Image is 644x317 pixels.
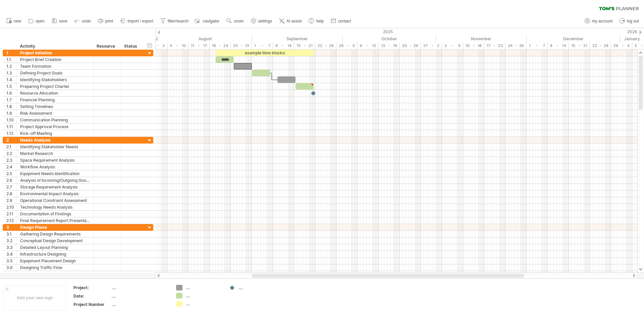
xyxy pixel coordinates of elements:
[20,217,90,224] div: Final Requirement Report Presentation
[6,157,16,163] div: 2.3
[6,211,16,217] div: 2.11
[186,285,222,290] div: ....
[484,42,505,49] div: 17 - 23
[6,251,16,257] div: 3.4
[6,123,16,130] div: 1.11
[5,17,23,25] a: new
[307,17,326,25] a: help
[527,42,548,49] div: 1 - 7
[124,43,139,50] div: Status
[590,42,611,49] div: 22 - 28
[20,211,90,217] div: Documentation of Findings
[158,35,252,42] div: August 2025
[194,17,221,25] a: navigator
[20,70,90,76] div: Defining Project Goals
[20,130,90,137] div: Kick-off Meeting
[338,19,351,23] span: contact
[20,137,90,143] div: Needs Analysis
[73,285,110,290] div: Project:
[20,177,90,183] div: Analysis of Incoming/Outgoing Goods
[6,191,16,197] div: 2.8
[294,42,315,49] div: 15 - 21
[203,19,219,23] span: navigator
[96,17,115,25] a: print
[73,293,110,299] div: Date:
[6,110,16,116] div: 1.9
[20,258,90,264] div: Equipment Placement Design
[569,42,590,49] div: 15 - 21
[6,264,16,271] div: 3.6
[252,35,342,42] div: September 2025
[6,144,16,150] div: 2.1
[329,17,353,25] a: contact
[118,17,155,25] a: import / export
[159,17,191,25] a: filter/search
[286,19,302,23] span: AI assist
[273,42,294,49] div: 8 - 14
[252,42,273,49] div: 1 - 7
[186,301,222,307] div: ....
[6,83,16,90] div: 1.5
[505,42,527,49] div: 24 - 30
[112,302,168,307] div: ....
[20,110,90,116] div: Risk Assessment
[20,83,90,90] div: Preparing Project Charter
[59,19,67,23] span: save
[6,76,16,83] div: 1.4
[6,258,16,264] div: 3.5
[583,17,614,25] a: my account
[6,271,16,277] div: 3.7
[342,35,436,42] div: October 2025
[112,293,168,299] div: ....
[611,42,632,49] div: 29 - 4
[258,19,272,23] span: settings
[6,177,16,183] div: 2.6
[97,43,117,50] div: Resource
[20,90,90,96] div: Resource Allocation
[20,97,90,103] div: Financial Planning
[20,244,90,251] div: Detailed Layout Planning
[234,19,244,23] span: zoom
[6,224,16,230] div: 3
[6,117,16,123] div: 1.10
[20,164,90,170] div: Workflow Analysis
[20,150,90,157] div: Market Research
[225,17,246,25] a: zoom
[20,231,90,237] div: Gathering Design Requirements
[592,19,612,23] span: my account
[6,50,16,56] div: 1
[20,170,90,177] div: Equipment Needs Identification
[168,19,189,23] span: filter/search
[527,35,620,42] div: December 2025
[186,293,222,299] div: ....
[6,197,16,204] div: 2.9
[6,56,16,63] div: 1.1
[112,285,168,290] div: ....
[20,103,90,110] div: Setting Timelines
[315,42,336,49] div: 22 - 28
[167,42,189,49] div: 4 - 10
[127,19,153,23] span: import / export
[20,63,90,69] div: Team Formation
[6,237,16,244] div: 3.2
[20,224,90,230] div: Design Phase
[463,42,484,49] div: 10 - 16
[82,19,91,23] span: undo
[20,76,90,83] div: Identifying Stakeholders
[379,42,400,49] div: 13 - 19
[6,103,16,110] div: 1.8
[20,123,90,130] div: Project Approval Process
[239,285,275,290] div: ....
[316,19,324,23] span: help
[20,251,90,257] div: Infrastructure Designing
[73,17,93,25] a: undo
[436,35,527,42] div: November 2025
[277,17,304,25] a: AI assist
[6,63,16,69] div: 1.2
[6,204,16,210] div: 2.10
[6,90,16,96] div: 1.6
[50,17,69,25] a: save
[336,42,358,49] div: 29 - 5
[26,17,47,25] a: open
[14,19,21,23] span: new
